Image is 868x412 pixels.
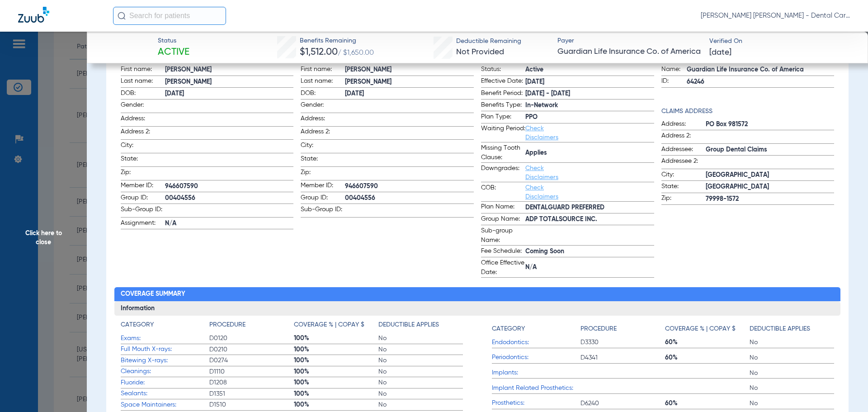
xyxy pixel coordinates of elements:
[665,320,750,337] app-breakdown-title: Coverage % | Copay $
[525,77,654,87] span: [DATE]
[301,127,345,139] span: Address 2:
[301,100,345,113] span: Gender:
[165,194,294,203] span: 00404556
[301,89,345,99] span: DOB:
[525,165,558,180] a: Check Disclaimers
[706,194,835,204] span: 79998-1572
[665,399,750,408] span: 60%
[709,47,731,58] span: [DATE]
[378,345,463,354] span: No
[661,182,706,193] span: State:
[121,141,165,153] span: City:
[294,345,378,354] span: 100%
[114,287,841,302] h2: Coverage Summary
[300,47,338,57] span: $1,512.00
[301,205,345,217] span: Sub-Group ID:
[121,100,165,113] span: Gender:
[481,100,525,111] span: Benefits Type:
[492,324,525,334] h4: Category
[301,141,345,153] span: City:
[580,320,665,337] app-breakdown-title: Procedure
[118,12,126,20] img: Search Icon
[661,107,835,116] app-breakdown-title: Claims Address
[750,384,834,393] span: No
[121,193,165,204] span: Group ID:
[165,219,294,228] span: N/A
[706,145,835,155] span: Group Dental Claims
[121,168,165,180] span: Zip:
[525,113,654,122] span: PPO
[121,378,209,388] span: Fluoride:
[481,143,525,162] span: Missing Tooth Clause:
[580,399,665,408] span: D6240
[492,320,580,337] app-breakdown-title: Category
[121,334,209,343] span: Exams:
[661,76,687,87] span: ID:
[121,356,209,365] span: Bitewing X-rays:
[481,246,525,257] span: Fee Schedule:
[525,247,654,256] span: Coming Soon
[665,338,750,347] span: 60%
[492,398,580,408] span: Prosthetics:
[525,263,654,272] span: N/A
[121,320,154,330] h4: Category
[378,334,463,343] span: No
[121,181,165,192] span: Member ID:
[665,324,736,334] h4: Coverage % | Copay $
[750,399,834,408] span: No
[750,353,834,362] span: No
[661,194,706,204] span: Zip:
[121,89,165,99] span: DOB:
[481,65,525,76] span: Status:
[481,226,525,245] span: Sub-group Name:
[661,145,706,156] span: Addressee:
[750,320,834,337] app-breakdown-title: Deductible Applies
[525,185,558,200] a: Check Disclaimers
[301,154,345,166] span: State:
[557,36,702,46] span: Payer
[525,148,654,158] span: Applies
[492,384,580,393] span: Implant Related Prosthetics:
[301,181,345,192] span: Member ID:
[481,112,525,123] span: Plan Type:
[209,320,245,330] h4: Procedure
[580,338,665,347] span: D3330
[661,131,706,143] span: Address 2:
[706,182,835,192] span: [GEOGRAPHIC_DATA]
[301,168,345,180] span: Zip:
[481,76,525,87] span: Effective Date:
[338,49,374,57] span: / $1,650.00
[525,203,654,213] span: DENTALGUARD PREFERRED
[121,400,209,410] span: Space Maintainers:
[209,356,294,365] span: D0274
[345,182,474,191] span: 946607590
[294,400,378,409] span: 100%
[18,7,49,23] img: Zuub Logo
[121,367,209,376] span: Cleanings:
[294,389,378,398] span: 100%
[294,356,378,365] span: 100%
[687,65,835,75] span: Guardian Life Insurance Co. of America
[492,368,580,378] span: Implants:
[121,154,165,166] span: State:
[209,345,294,354] span: D0210
[481,183,525,201] span: COB:
[121,205,165,217] span: Sub-Group ID:
[525,215,654,224] span: ADP TOTALSOURCE INC.
[209,389,294,398] span: D1351
[209,400,294,409] span: D1510
[481,124,525,142] span: Waiting Period:
[525,101,654,110] span: In-Network
[165,89,294,99] span: [DATE]
[209,378,294,387] span: D1208
[301,76,345,87] span: Last name:
[661,156,706,169] span: Addressee 2:
[750,324,810,334] h4: Deductible Applies
[121,218,165,229] span: Assignment:
[706,170,835,180] span: [GEOGRAPHIC_DATA]
[378,378,463,387] span: No
[301,65,345,76] span: First name:
[378,356,463,365] span: No
[492,338,580,347] span: Endodontics:
[706,120,835,129] span: PO Box 981572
